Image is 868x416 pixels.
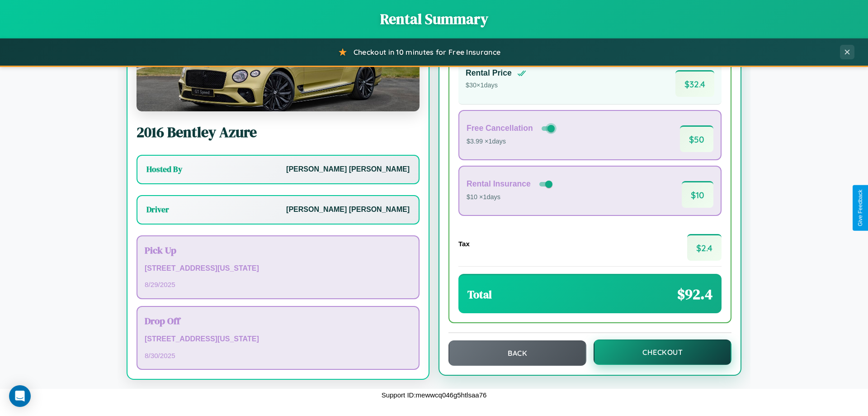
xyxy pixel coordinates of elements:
span: $ 2.4 [687,234,722,261]
h4: Rental Insurance [467,179,531,189]
span: Checkout in 10 minutes for Free Insurance [354,48,500,57]
h4: Rental Price [466,68,512,78]
h3: Driver [146,204,169,215]
div: Open Intercom Messenger [9,385,31,407]
div: Give Feedback [857,190,863,226]
p: [STREET_ADDRESS][US_STATE] [145,333,411,346]
h4: Free Cancellation [467,124,533,133]
button: Back [448,340,586,366]
p: 8 / 29 / 2025 [145,278,411,291]
p: [STREET_ADDRESS][US_STATE] [145,262,411,275]
p: [PERSON_NAME] [PERSON_NAME] [286,163,410,176]
span: $ 10 [682,181,713,208]
h3: Hosted By [146,164,182,175]
button: Checkout [594,339,731,365]
p: $10 × 1 days [467,191,554,203]
h2: 2016 Bentley Azure [137,122,420,142]
p: [PERSON_NAME] [PERSON_NAME] [286,203,410,216]
h3: Total [467,287,492,302]
h4: Tax [458,240,470,248]
h3: Pick Up [145,244,411,257]
p: Support ID: mewwcq046g5htlsaa76 [382,389,487,401]
span: $ 32.4 [675,70,714,97]
h3: Drop Off [145,314,411,327]
p: $ 30 × 1 days [466,80,526,91]
h1: Rental Summary [9,9,859,29]
p: $3.99 × 1 days [467,136,557,148]
p: 8 / 30 / 2025 [145,349,411,362]
span: $ 92.4 [677,284,712,304]
span: $ 50 [680,125,713,152]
